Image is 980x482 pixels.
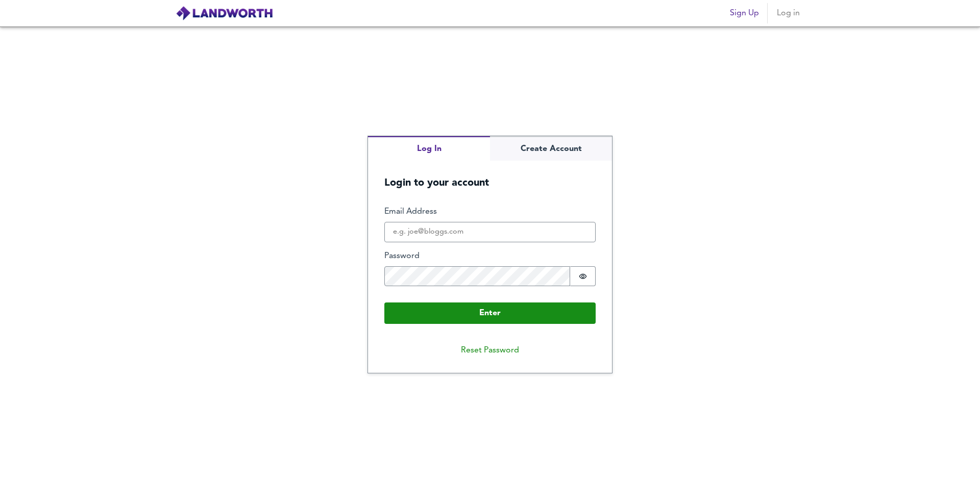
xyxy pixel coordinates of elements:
button: Sign Up [726,3,763,23]
label: Password [384,250,596,262]
button: Log in [772,3,804,23]
img: logo [176,6,273,21]
button: Create Account [490,136,612,161]
input: e.g. joe@bloggs.com [384,222,596,242]
span: Sign Up [730,6,759,20]
button: Enter [384,302,596,324]
button: Log In [368,136,490,161]
label: Email Address [384,206,596,218]
span: Log in [776,6,800,20]
button: Show password [570,266,596,287]
h5: Login to your account [368,161,612,190]
button: Reset Password [453,340,527,361]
